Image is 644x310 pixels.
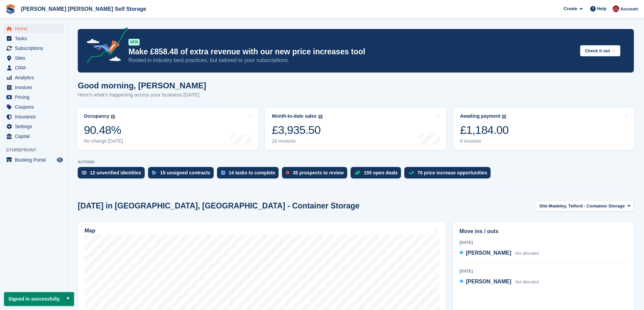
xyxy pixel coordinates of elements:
[84,113,109,119] div: Occupancy
[3,102,64,112] a: menu
[229,170,275,175] div: 14 tasks to complete
[82,171,87,175] img: verify_identity-adf6edd0f0f0b5bbfe63781bf79b02c33cf7c696d77639b501bdc392416b5a36.svg
[15,112,55,121] span: Insurance
[272,138,322,144] div: 24 invoices
[613,5,619,12] img: Ben Spickernell
[90,170,141,175] div: 12 unverified identities
[160,170,211,175] div: 15 unsigned contracts
[459,249,539,258] a: [PERSON_NAME] Not allocated
[78,160,634,164] p: ACTIONS
[78,167,148,182] a: 12 unverified identities
[148,167,217,182] a: 15 unsigned contracts
[15,34,55,43] span: Tasks
[265,107,446,150] a: Month-to-date sales £3,935.50 24 invoices
[3,44,64,53] a: menu
[111,115,115,119] img: icon-info-grey-7440780725fd019a000dd9b08b2336e03edf1995a4989e88bcd33f0948082b44.svg
[564,5,577,12] span: Create
[293,170,344,175] div: 35 prospects to review
[15,63,55,73] span: CRM
[3,83,64,92] a: menu
[453,107,635,150] a: Awaiting payment £1,184.00 8 invoices
[3,112,64,121] a: menu
[459,268,627,274] div: [DATE]
[355,170,360,175] img: deal-1b604bf984904fb50ccaf53a9ad4b4a5d6e5aea283cecdc64d6e3604feb123c2.svg
[580,45,620,56] button: Check it out →
[78,91,206,99] p: Here's what's happening across your business [DATE]
[466,279,511,284] span: [PERSON_NAME]
[5,4,16,14] img: stora-icon-8386f47178a22dfd0bd8f6a31ec36ba5ce8667c1dd55bd0f319d3a0aa187defe.svg
[272,113,316,119] div: Month-to-date sales
[217,167,282,182] a: 14 tasks to complete
[15,44,55,53] span: Subscriptions
[272,123,322,137] div: £3,935.50
[620,6,638,12] span: Account
[15,122,55,131] span: Settings
[549,203,625,209] span: Madeley, Telford - Container Storage
[3,53,64,63] a: menu
[78,81,206,90] h1: Good morning, [PERSON_NAME]
[152,171,157,175] img: contract_signature_icon-13c848040528278c33f63329250d36e43548de30e8caae1d1a13099fd9432cc5.svg
[15,83,55,92] span: Invoices
[364,170,398,175] div: 155 open deals
[459,278,539,286] a: [PERSON_NAME] Not allocated
[15,24,55,33] span: Home
[4,292,74,306] p: Signed in successfully.
[15,102,55,112] span: Coupons
[539,203,549,209] span: Site:
[459,239,627,246] div: [DATE]
[81,27,128,66] img: price-adjustments-announcement-icon-8257ccfd72463d97f412b2fc003d46551f7dbcb40ab6d574587a9cd5c0d94...
[15,92,55,102] span: Pricing
[466,250,511,256] span: [PERSON_NAME]
[18,3,149,15] a: [PERSON_NAME] [PERSON_NAME] Self Storage
[535,200,634,212] button: Site: Madeley, Telford - Container Storage
[597,5,606,12] span: Help
[77,107,258,150] a: Occupancy 90.48% No change [DATE]
[460,113,501,119] div: Awaiting payment
[3,73,64,82] a: menu
[15,53,55,63] span: Sites
[128,39,140,46] div: NEW
[351,167,404,182] a: 155 open deals
[3,92,64,102] a: menu
[460,123,509,137] div: £1,184.00
[3,63,64,73] a: menu
[318,115,323,119] img: icon-info-grey-7440780725fd019a000dd9b08b2336e03edf1995a4989e88bcd33f0948082b44.svg
[417,170,487,175] div: 70 price increase opportunities
[84,123,123,137] div: 90.48%
[84,138,123,144] div: No change [DATE]
[404,167,494,182] a: 70 price increase opportunities
[56,156,64,164] a: Preview store
[408,171,414,174] img: price_increase_opportunities-93ffe204e8149a01c8c9dc8f82e8f89637d9d84a8eef4429ea346261dce0b2c0.svg
[3,24,64,33] a: menu
[221,171,225,175] img: task-75834270c22a3079a89374b754ae025e5fb1db73e45f91037f5363f120a921f8.svg
[460,138,509,144] div: 8 invoices
[459,227,627,235] h2: Move ins / outs
[3,132,64,141] a: menu
[502,115,506,119] img: icon-info-grey-7440780725fd019a000dd9b08b2336e03edf1995a4989e88bcd33f0948082b44.svg
[3,34,64,43] a: menu
[282,167,351,182] a: 35 prospects to review
[6,147,67,153] span: Storefront
[128,47,575,57] p: Make £858.48 of extra revenue with our new price increases tool
[286,171,289,175] img: prospect-51fa495bee0391a8d652442698ab0144808aea92771e9ea1ae160a38d050c398.svg
[78,201,360,210] h2: [DATE] in [GEOGRAPHIC_DATA], [GEOGRAPHIC_DATA] - Container Storage
[15,132,55,141] span: Capital
[515,280,539,284] span: Not allocated
[515,251,539,256] span: Not allocated
[15,155,55,165] span: Booking Portal
[15,73,55,82] span: Analytics
[3,122,64,131] a: menu
[128,57,575,64] p: Rooted in industry best practices, but tailored to your subscriptions.
[85,228,95,234] h2: Map
[3,155,64,165] a: menu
